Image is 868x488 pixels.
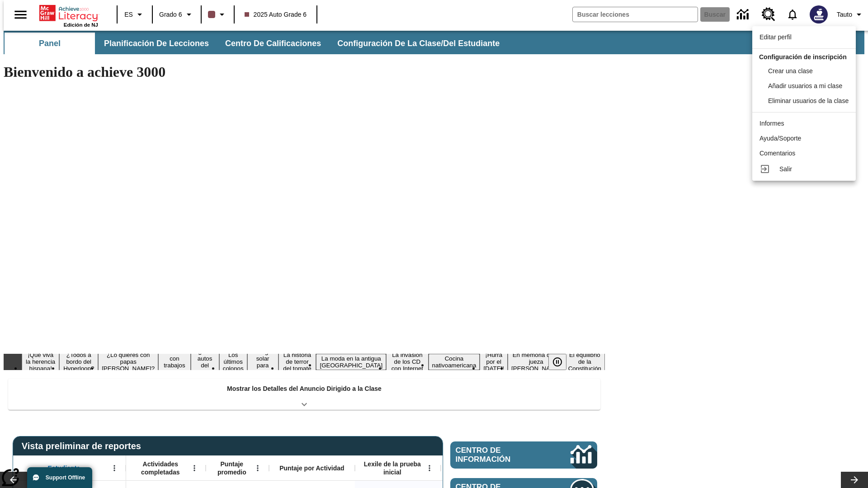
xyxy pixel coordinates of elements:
[759,33,792,41] span: Editar perfil
[768,82,842,89] span: Añadir usuarios a mi clase
[779,165,792,173] span: Salir
[768,97,849,104] span: Eliminar usuarios de la clase
[759,135,801,142] span: Ayuda/Soporte
[768,67,813,75] span: Crear una clase
[759,150,795,157] span: Comentarios
[759,53,847,61] span: Configuración de inscripción
[759,120,784,127] span: Informes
